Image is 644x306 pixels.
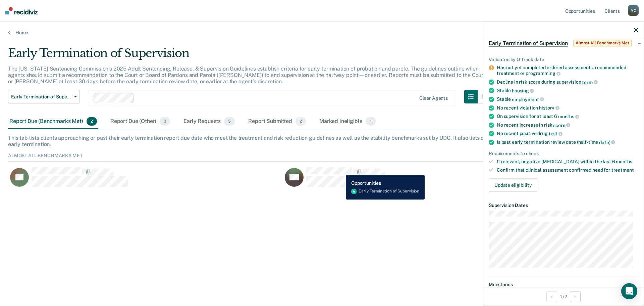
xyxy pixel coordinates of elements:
[599,139,615,145] span: date)
[483,288,644,305] div: 1 / 2
[582,79,597,85] span: term
[539,105,559,111] span: history
[489,150,638,156] div: Requirements to check
[318,114,377,129] div: Marked Ineligible
[8,114,98,129] div: Report Due (Benchmarks Met)
[512,96,544,102] span: employment
[8,46,491,65] div: Early Termination of Supervision
[497,96,638,102] div: Stable
[570,291,581,302] button: Next Opportunity
[489,203,638,208] dt: Supervision Dates
[8,65,485,85] p: The [US_STATE] Sentencing Commission’s 2025 Adult Sentencing, Release, & Supervision Guidelines e...
[283,167,557,194] div: CaseloadOpportunityCell-255030
[247,114,307,129] div: Report Submitted
[611,167,634,173] span: treatment
[497,114,638,120] div: On supervision for at least 6
[621,283,637,299] div: Open Intercom Messenger
[109,114,171,129] div: Report Due (Other)
[8,153,636,162] div: Almost All Benchmarks Met
[87,117,97,126] span: 2
[497,131,638,137] div: No recent positive drug
[419,95,448,101] div: Clear agents
[224,117,235,126] span: 5
[573,40,632,46] span: Almost All Benchmarks Met
[497,139,638,145] div: Is past early termination review date (half-time
[489,40,568,46] span: Early Termination of Supervision
[8,167,283,194] div: CaseloadOpportunityCell-257262
[497,65,638,76] div: Has not yet completed ordered assessments, recommended treatment or programming
[497,88,638,94] div: Stable
[366,117,375,126] span: 1
[182,114,236,129] div: Early Requests
[296,117,306,126] span: 2
[489,282,638,288] dt: Milestones
[549,131,562,136] span: test
[489,56,638,62] div: Validated by O-Track data
[512,88,534,93] span: housing
[553,122,570,128] span: score
[489,178,537,192] button: Update eligibility
[8,135,636,147] div: This tab lists clients approaching or past their early termination report due date who meet the t...
[8,30,636,36] a: Home
[497,122,638,128] div: No recent increase in risk
[483,32,644,54] div: Early Termination of SupervisionAlmost All Benchmarks Met
[546,291,557,302] button: Previous Opportunity
[497,159,638,165] div: If relevant, negative [MEDICAL_DATA] within the last 6
[628,5,639,16] div: M C
[497,79,638,85] div: Decline in risk score during supervision
[11,94,71,100] span: Early Termination of Supervision
[5,7,38,14] img: Recidiviz
[497,105,638,111] div: No recent violation
[616,159,632,164] span: months
[497,167,638,173] div: Confirm that clinical assessment confirmed need for
[160,117,170,126] span: 0
[558,114,579,119] span: months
